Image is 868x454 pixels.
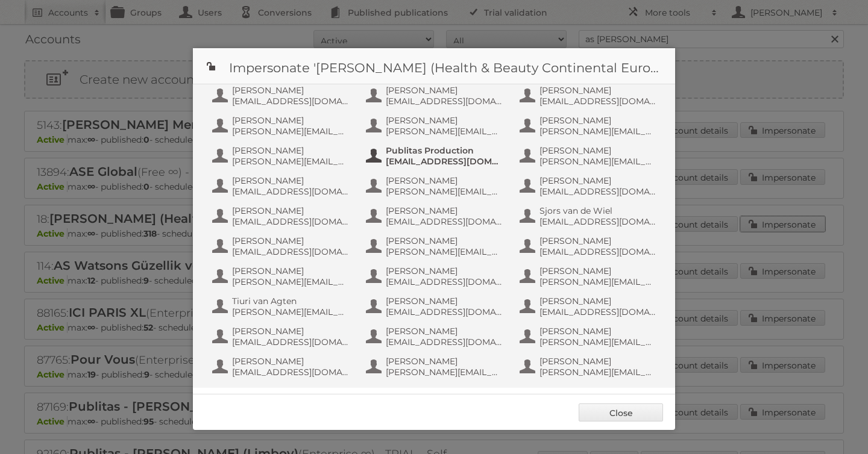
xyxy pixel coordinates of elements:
[539,266,656,276] span: [PERSON_NAME]
[211,234,353,258] button: [PERSON_NAME] [EMAIL_ADDRESS][DOMAIN_NAME]
[232,96,349,107] span: [EMAIL_ADDRESS][DOMAIN_NAME]
[518,84,660,108] button: [PERSON_NAME] [EMAIL_ADDRESS][DOMAIN_NAME]
[518,264,660,288] button: [PERSON_NAME] [PERSON_NAME][EMAIL_ADDRESS][DOMAIN_NAME]
[518,144,660,168] button: [PERSON_NAME] [PERSON_NAME][EMAIL_ADDRESS][DOMAIN_NAME]
[579,403,663,421] a: Close
[232,85,349,96] span: [PERSON_NAME]
[211,174,353,198] button: [PERSON_NAME] [EMAIL_ADDRESS][DOMAIN_NAME]
[386,235,503,246] span: [PERSON_NAME]
[518,294,660,319] button: [PERSON_NAME] [EMAIL_ADDRESS][DOMAIN_NAME]
[232,186,349,197] span: [EMAIL_ADDRESS][DOMAIN_NAME]
[539,326,656,337] span: [PERSON_NAME]
[539,216,656,227] span: [EMAIL_ADDRESS][DOMAIN_NAME]
[539,145,656,156] span: [PERSON_NAME]
[211,204,353,228] button: [PERSON_NAME] [EMAIL_ADDRESS][DOMAIN_NAME]
[232,235,349,246] span: [PERSON_NAME]
[232,145,349,156] span: [PERSON_NAME]
[193,48,675,84] h1: Impersonate '[PERSON_NAME] (Health & Beauty Continental Europe) B.V.'
[232,205,349,216] span: [PERSON_NAME]
[232,175,349,186] span: [PERSON_NAME]
[539,296,656,306] span: [PERSON_NAME]
[539,205,656,216] span: Sjors van de Wiel
[539,85,656,96] span: [PERSON_NAME]
[232,246,349,257] span: [EMAIL_ADDRESS][DOMAIN_NAME]
[539,186,656,197] span: [EMAIL_ADDRESS][DOMAIN_NAME]
[386,266,503,276] span: [PERSON_NAME]
[539,115,656,126] span: [PERSON_NAME]
[232,337,349,347] span: [EMAIL_ADDRESS][DOMAIN_NAME]
[232,156,349,167] span: [PERSON_NAME][EMAIL_ADDRESS][DOMAIN_NAME]
[386,246,503,257] span: [PERSON_NAME][EMAIL_ADDRESS][DOMAIN_NAME]
[386,115,503,126] span: [PERSON_NAME]
[211,144,353,168] button: [PERSON_NAME] [PERSON_NAME][EMAIL_ADDRESS][DOMAIN_NAME]
[386,216,503,227] span: [EMAIL_ADDRESS][DOMAIN_NAME]
[518,355,660,379] button: [PERSON_NAME] [PERSON_NAME][EMAIL_ADDRESS][DOMAIN_NAME]
[386,156,503,167] span: [EMAIL_ADDRESS][DOMAIN_NAME]
[539,235,656,246] span: [PERSON_NAME]
[539,126,656,137] span: [PERSON_NAME][EMAIL_ADDRESS][DOMAIN_NAME]
[211,114,353,138] button: [PERSON_NAME] [PERSON_NAME][EMAIL_ADDRESS][DOMAIN_NAME]
[232,326,349,337] span: [PERSON_NAME]
[232,356,349,367] span: [PERSON_NAME]
[386,126,503,137] span: [PERSON_NAME][EMAIL_ADDRESS][DOMAIN_NAME]
[232,126,349,137] span: [PERSON_NAME][EMAIL_ADDRESS][DOMAIN_NAME]
[365,234,506,258] button: [PERSON_NAME] [PERSON_NAME][EMAIL_ADDRESS][DOMAIN_NAME]
[232,276,349,287] span: [PERSON_NAME][EMAIL_ADDRESS][DOMAIN_NAME]
[365,204,506,228] button: [PERSON_NAME] [EMAIL_ADDRESS][DOMAIN_NAME]
[232,367,349,378] span: [EMAIL_ADDRESS][DOMAIN_NAME]
[539,276,656,287] span: [PERSON_NAME][EMAIL_ADDRESS][DOMAIN_NAME]
[518,234,660,258] button: [PERSON_NAME] [EMAIL_ADDRESS][DOMAIN_NAME]
[211,355,353,379] button: [PERSON_NAME] [EMAIL_ADDRESS][DOMAIN_NAME]
[232,296,349,306] span: Tiuri van Agten
[211,294,353,319] button: Tiuri van Agten [PERSON_NAME][EMAIL_ADDRESS][DOMAIN_NAME]
[386,175,503,186] span: [PERSON_NAME]
[539,156,656,167] span: [PERSON_NAME][EMAIL_ADDRESS][DOMAIN_NAME]
[539,96,656,107] span: [EMAIL_ADDRESS][DOMAIN_NAME]
[386,96,503,107] span: [EMAIL_ADDRESS][DOMAIN_NAME]
[539,356,656,367] span: [PERSON_NAME]
[365,174,506,198] button: [PERSON_NAME] [PERSON_NAME][EMAIL_ADDRESS][DOMAIN_NAME]
[539,246,656,257] span: [EMAIL_ADDRESS][DOMAIN_NAME]
[386,306,503,317] span: [EMAIL_ADDRESS][DOMAIN_NAME]
[211,84,353,108] button: [PERSON_NAME] [EMAIL_ADDRESS][DOMAIN_NAME]
[518,325,660,349] button: [PERSON_NAME] [PERSON_NAME][EMAIL_ADDRESS][DOMAIN_NAME]
[539,367,656,378] span: [PERSON_NAME][EMAIL_ADDRESS][DOMAIN_NAME]
[232,266,349,276] span: [PERSON_NAME]
[386,296,503,306] span: [PERSON_NAME]
[232,306,349,317] span: [PERSON_NAME][EMAIL_ADDRESS][DOMAIN_NAME]
[539,337,656,347] span: [PERSON_NAME][EMAIL_ADDRESS][DOMAIN_NAME]
[386,205,503,216] span: [PERSON_NAME]
[211,264,353,288] button: [PERSON_NAME] [PERSON_NAME][EMAIL_ADDRESS][DOMAIN_NAME]
[365,294,506,319] button: [PERSON_NAME] [EMAIL_ADDRESS][DOMAIN_NAME]
[232,216,349,227] span: [EMAIL_ADDRESS][DOMAIN_NAME]
[365,144,506,168] button: Publitas Production [EMAIL_ADDRESS][DOMAIN_NAME]
[539,306,656,317] span: [EMAIL_ADDRESS][DOMAIN_NAME]
[386,145,503,156] span: Publitas Production
[211,325,353,349] button: [PERSON_NAME] [EMAIL_ADDRESS][DOMAIN_NAME]
[386,186,503,197] span: [PERSON_NAME][EMAIL_ADDRESS][DOMAIN_NAME]
[518,114,660,138] button: [PERSON_NAME] [PERSON_NAME][EMAIL_ADDRESS][DOMAIN_NAME]
[386,356,503,367] span: [PERSON_NAME]
[365,325,506,349] button: [PERSON_NAME] [EMAIL_ADDRESS][DOMAIN_NAME]
[232,115,349,126] span: [PERSON_NAME]
[386,85,503,96] span: [PERSON_NAME]
[386,367,503,378] span: [PERSON_NAME][EMAIL_ADDRESS][DOMAIN_NAME]
[365,114,506,138] button: [PERSON_NAME] [PERSON_NAME][EMAIL_ADDRESS][DOMAIN_NAME]
[518,204,660,228] button: Sjors van de Wiel [EMAIL_ADDRESS][DOMAIN_NAME]
[539,175,656,186] span: [PERSON_NAME]
[365,84,506,108] button: [PERSON_NAME] [EMAIL_ADDRESS][DOMAIN_NAME]
[518,174,660,198] button: [PERSON_NAME] [EMAIL_ADDRESS][DOMAIN_NAME]
[386,276,503,287] span: [EMAIL_ADDRESS][DOMAIN_NAME]
[365,355,506,379] button: [PERSON_NAME] [PERSON_NAME][EMAIL_ADDRESS][DOMAIN_NAME]
[386,326,503,337] span: [PERSON_NAME]
[386,337,503,347] span: [EMAIL_ADDRESS][DOMAIN_NAME]
[365,264,506,288] button: [PERSON_NAME] [EMAIL_ADDRESS][DOMAIN_NAME]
